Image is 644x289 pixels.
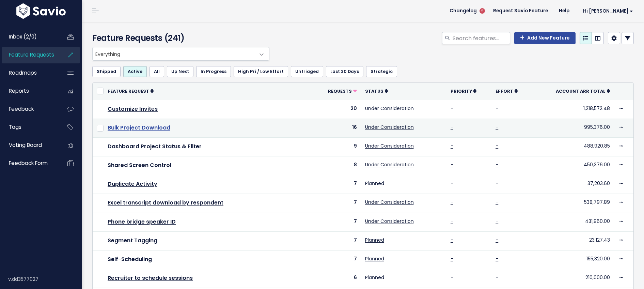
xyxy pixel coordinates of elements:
a: Add New Feature [514,32,576,44]
a: Feature Requests [2,47,57,63]
a: - [496,142,498,149]
td: 155,320.00 [532,250,614,269]
span: Everything [93,47,255,60]
a: Requests [328,88,357,94]
a: Priority [451,88,476,94]
td: 16 [312,119,361,137]
td: 450,376.00 [532,156,614,175]
a: - [451,255,453,262]
a: All [150,66,164,77]
a: Feedback form [2,155,57,171]
a: Active [123,66,147,77]
a: Reports [2,83,57,99]
td: 23,127.43 [532,231,614,250]
span: Feature Request [108,88,149,94]
a: Effort [496,88,518,94]
input: Search features... [452,32,510,44]
a: - [496,199,498,206]
a: Account ARR Total [556,88,610,94]
a: Planned [365,180,384,187]
a: Shipped [92,66,121,77]
a: - [496,237,498,243]
a: Help [553,6,575,16]
a: Inbox (2/0) [2,29,57,45]
a: In Progress [196,66,231,77]
span: Roadmaps [9,69,37,76]
a: Recruiter to schedule sessions [108,274,193,282]
a: Voting Board [2,137,57,153]
a: Feature Request [108,88,154,94]
a: - [496,218,498,225]
a: Phone bridge speaker ID [108,218,176,226]
span: Tags [9,123,21,131]
a: Untriaged [291,66,323,77]
td: 7 [312,175,361,194]
a: Status [365,88,388,94]
a: Tags [2,119,57,135]
div: v.dd3577027 [8,270,82,288]
a: - [496,274,498,281]
img: logo-white.9d6f32f41409.svg [15,3,67,19]
a: Duplicate Activity [108,180,157,188]
a: Strategic [366,66,397,77]
td: 488,920.85 [532,137,614,156]
span: Changelog [450,9,477,13]
span: Everything [92,47,269,61]
a: Bulk Project Download [108,124,170,132]
span: Hi [PERSON_NAME] [583,9,633,14]
a: Roadmaps [2,65,57,81]
td: 8 [312,156,361,175]
span: Requests [328,88,352,94]
td: 7 [312,231,361,250]
td: 538,797.89 [532,194,614,213]
a: Planned [365,255,384,262]
td: 431,960.00 [532,213,614,231]
a: - [451,218,453,225]
a: - [451,142,453,149]
a: Hi [PERSON_NAME] [575,6,639,16]
a: Planned [365,274,384,281]
a: Feedback [2,101,57,117]
a: Last 30 Days [326,66,363,77]
span: Status [365,88,383,94]
a: Under Consideration [365,161,414,168]
td: 7 [312,194,361,213]
span: Reports [9,87,29,94]
a: Customize Invites [108,105,158,113]
a: - [496,180,498,187]
a: Request Savio Feature [488,6,553,16]
span: Feedback form [9,159,48,167]
a: Up Next [167,66,193,77]
td: 1,218,572.48 [532,100,614,119]
a: Under Consideration [365,218,414,225]
a: Under Consideration [365,124,414,131]
span: Inbox (2/0) [9,33,37,40]
a: - [496,105,498,112]
td: 37,203.60 [532,175,614,194]
a: High Pri / Low Effort [234,66,288,77]
a: Under Consideration [365,142,414,149]
a: - [451,199,453,206]
span: Voting Board [9,141,42,149]
a: - [496,124,498,131]
a: - [451,105,453,112]
a: - [451,161,453,168]
a: - [496,161,498,168]
a: Under Consideration [365,199,414,206]
span: Account ARR Total [556,88,606,94]
td: 9 [312,137,361,156]
a: - [451,274,453,281]
a: - [451,180,453,187]
span: Effort [496,88,513,94]
a: - [496,255,498,262]
td: 7 [312,250,361,269]
a: Under Consideration [365,105,414,112]
span: Priority [451,88,472,94]
a: Dashboard Project Status & Filter [108,142,202,150]
td: 20 [312,100,361,119]
td: 210,000.00 [532,269,614,288]
a: Excel transcript download by respondent [108,199,223,207]
span: 5 [480,8,485,14]
td: 6 [312,269,361,288]
a: - [451,124,453,131]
